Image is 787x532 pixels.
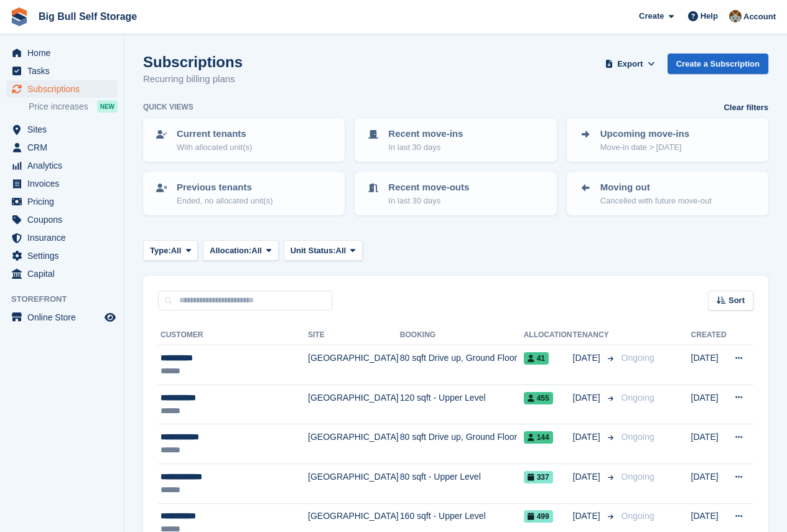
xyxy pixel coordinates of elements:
td: [GEOGRAPHIC_DATA] [308,464,400,503]
img: stora-icon-8386f47178a22dfd0bd8f6a31ec36ba5ce8667c1dd55bd0f319d3a0aa187defe.svg [10,7,29,26]
span: 499 [524,510,553,523]
th: Created [691,325,727,345]
span: [DATE] [573,470,603,483]
p: In last 30 days [388,195,469,207]
span: Coupons [27,211,102,228]
a: menu [6,62,118,80]
td: [GEOGRAPHIC_DATA] [308,424,400,464]
td: [DATE] [691,345,727,385]
span: Subscriptions [27,80,102,98]
td: [GEOGRAPHIC_DATA] [308,385,400,424]
span: Export [617,58,643,70]
a: menu [6,265,118,282]
p: Ended, no allocated unit(s) [177,195,273,207]
span: [DATE] [573,352,603,365]
td: [DATE] [691,464,727,503]
span: All [336,245,347,257]
h6: Quick views [143,101,193,113]
h1: Subscriptions [143,54,243,70]
span: Create [639,10,664,22]
a: Recent move-ins In last 30 days [356,119,555,161]
td: [DATE] [691,385,727,424]
th: Site [308,325,400,345]
p: Previous tenants [177,180,273,195]
span: Sites [27,121,102,138]
a: menu [6,211,118,228]
span: 455 [524,392,553,404]
span: Unit Status: [291,245,336,257]
a: Price increases NEW [29,100,118,113]
span: Ongoing [622,472,654,482]
div: NEW [97,100,118,113]
a: menu [6,139,118,156]
th: Allocation [524,325,573,345]
span: 144 [524,431,553,444]
a: menu [6,44,118,62]
a: Previous tenants Ended, no allocated unit(s) [144,173,343,214]
a: menu [6,193,118,210]
button: Unit Status: All [284,240,363,261]
a: Preview store [103,310,118,325]
td: [GEOGRAPHIC_DATA] [308,345,400,385]
button: Type: All [143,240,198,261]
a: menu [6,157,118,174]
a: Create a Subscription [668,54,768,74]
a: Moving out Cancelled with future move-out [568,173,767,214]
a: menu [6,229,118,246]
span: Allocation: [210,245,251,257]
span: 337 [524,471,553,483]
span: Capital [27,265,102,282]
span: [DATE] [573,510,603,523]
th: Tenancy [573,325,617,345]
td: 80 sqft Drive up, Ground Floor [400,424,524,464]
span: Pricing [27,193,102,210]
span: Ongoing [622,393,654,403]
a: Big Bull Self Storage [34,6,142,27]
span: Ongoing [622,432,654,442]
td: 80 sqft - Upper Level [400,464,524,503]
p: With allocated unit(s) [177,141,252,154]
span: Invoices [27,175,102,192]
span: Insurance [27,229,102,246]
span: Ongoing [622,511,654,521]
span: Help [701,10,718,22]
a: menu [6,80,118,98]
span: Tasks [27,62,102,80]
span: Price increases [29,101,88,113]
span: Sort [729,294,745,307]
img: Mike Llewellen Palmer [729,10,742,22]
a: menu [6,247,118,264]
p: Recurring billing plans [143,72,243,86]
p: In last 30 days [388,141,463,154]
p: Recent move-ins [388,127,463,141]
span: Settings [27,247,102,264]
a: menu [6,309,118,326]
p: Moving out [600,180,712,195]
span: Account [743,11,776,23]
button: Export [603,54,658,74]
p: Current tenants [177,127,252,141]
a: Upcoming move-ins Move-in date > [DATE] [568,119,767,161]
th: Customer [158,325,308,345]
span: Home [27,44,102,62]
a: menu [6,121,118,138]
th: Booking [400,325,524,345]
a: menu [6,175,118,192]
p: Upcoming move-ins [600,127,689,141]
span: All [171,245,182,257]
span: Storefront [11,293,124,306]
span: Ongoing [622,353,654,363]
span: CRM [27,139,102,156]
span: Type: [150,245,171,257]
td: [DATE] [691,424,727,464]
p: Move-in date > [DATE] [600,141,689,154]
a: Recent move-outs In last 30 days [356,173,555,214]
a: Current tenants With allocated unit(s) [144,119,343,161]
p: Cancelled with future move-out [600,195,712,207]
span: 41 [524,352,549,365]
td: 120 sqft - Upper Level [400,385,524,424]
button: Allocation: All [203,240,279,261]
p: Recent move-outs [388,180,469,195]
span: [DATE] [573,431,603,444]
span: Online Store [27,309,102,326]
